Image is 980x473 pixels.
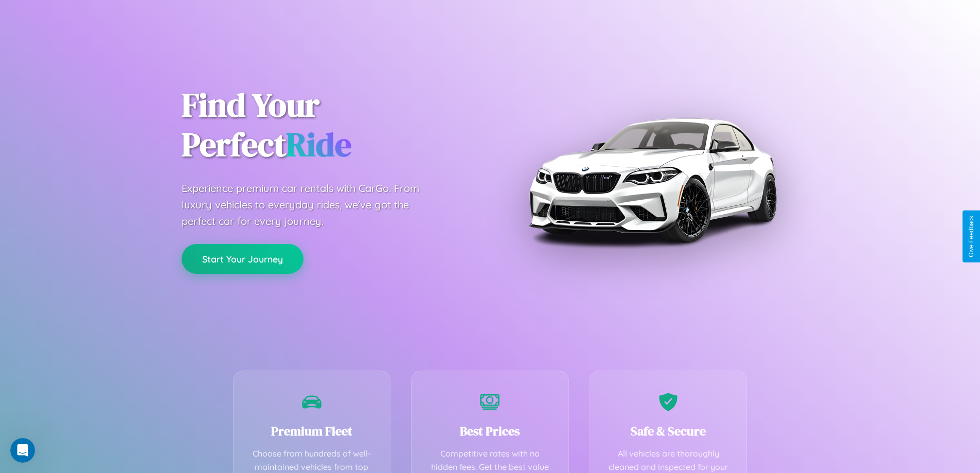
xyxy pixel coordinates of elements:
p: Experience premium car rentals with CarGo. From luxury vehicles to everyday rides, we've got the ... [182,180,439,230]
button: Start Your Journey [182,244,304,274]
span: Ride [286,122,351,167]
iframe: Intercom live chat [10,438,35,463]
h3: Best Prices [427,423,553,440]
div: Give Feedback [968,216,975,257]
h3: Safe & Secure [605,423,732,440]
h1: Find Your Perfect [182,85,475,165]
h3: Premium Fleet [249,423,375,440]
img: Premium BMW car rental vehicle [524,51,781,309]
